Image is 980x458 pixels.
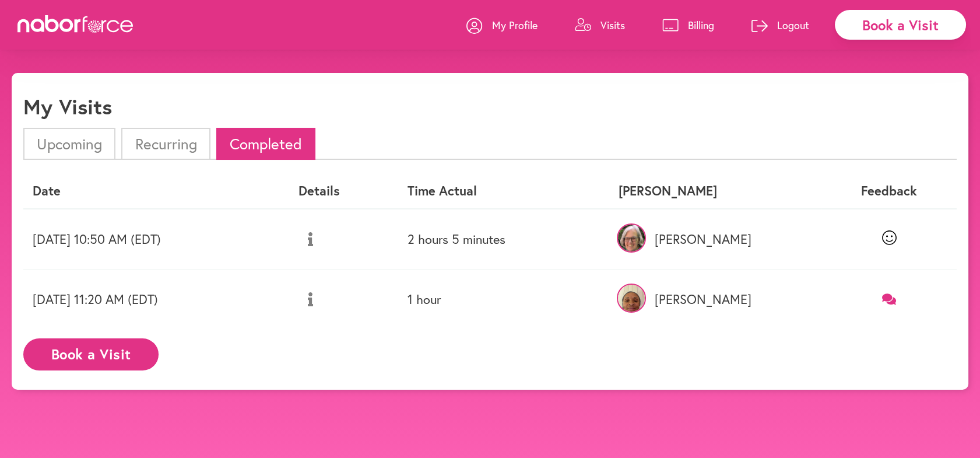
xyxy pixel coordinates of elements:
[662,8,714,43] a: Billing
[821,174,957,208] th: Feedback
[23,128,115,160] li: Upcoming
[23,338,159,370] button: Book a Visit
[398,209,609,270] td: 2 hours 5 minutes
[617,284,646,313] img: L1wEHrEpSwizJUmCFLkY
[289,174,398,208] th: Details
[835,10,966,40] div: Book a Visit
[23,209,289,270] td: [DATE] 10:50 AM (EDT)
[575,8,625,43] a: Visits
[609,174,821,208] th: [PERSON_NAME]
[121,128,210,160] li: Recurring
[751,8,809,43] a: Logout
[688,18,714,32] p: Billing
[23,270,289,330] td: [DATE] 11:20 AM (EDT)
[466,8,538,43] a: My Profile
[619,232,812,247] p: [PERSON_NAME]
[23,94,112,119] h1: My Visits
[617,223,646,253] img: 5QpcQHfgTUKHAgKZwz50
[600,18,625,32] p: Visits
[619,292,812,307] p: [PERSON_NAME]
[777,18,809,32] p: Logout
[398,270,609,330] td: 1 hour
[216,128,315,160] li: Completed
[23,347,159,358] a: Book a Visit
[23,174,289,208] th: Date
[492,18,538,32] p: My Profile
[398,174,609,208] th: Time Actual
